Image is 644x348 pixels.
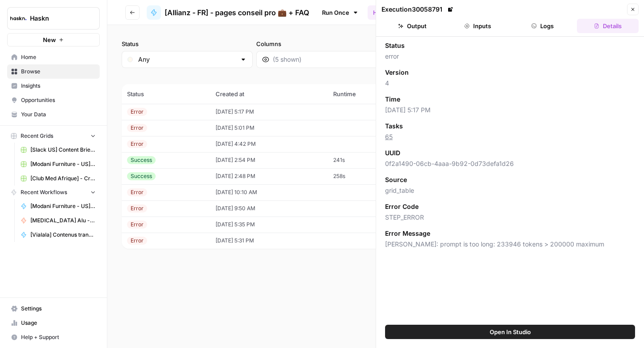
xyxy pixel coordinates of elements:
[316,5,364,20] a: Run Once
[385,159,635,168] span: 0f2a1490-06cb-4aaa-9b92-0d73defa1d26
[7,79,100,93] a: Insights
[385,240,635,249] span: [PERSON_NAME]: prompt is too long: 233946 tokens > 200000 maximum
[122,39,253,48] label: Status
[385,133,393,140] a: 65
[7,316,100,330] a: Usage
[210,136,328,152] td: [DATE] 4:42 PM
[210,152,328,168] td: [DATE] 2:54 PM
[21,333,96,341] span: Help + Support
[122,68,630,84] span: (9 records)
[147,5,309,20] a: [Allianz - FR] - pages conseil pro 💼 + FAQ
[7,186,100,199] button: Recent Workflows
[21,319,96,327] span: Usage
[385,325,635,339] button: Open In Studio
[30,14,84,23] span: Haskn
[210,84,328,104] th: Created at
[385,106,635,115] span: [DATE] 5:17 PM
[385,95,400,104] span: Time
[385,186,635,195] span: grid_table
[7,33,100,47] button: New
[385,149,400,157] span: UUID
[127,124,147,132] div: Error
[7,107,100,122] a: Your Data
[381,5,455,14] div: Execution 30058791
[127,140,147,148] div: Error
[17,199,100,213] a: [Modani Furniture - US] Pages catégories
[21,305,96,313] span: Settings
[127,108,147,116] div: Error
[127,204,147,212] div: Error
[328,84,403,104] th: Runtime
[138,55,236,64] input: Any
[210,184,328,200] td: [DATE] 10:10 AM
[30,216,96,225] span: [MEDICAL_DATA] Alu - pages transactionnelles
[210,120,328,136] td: [DATE] 5:01 PM
[385,52,635,61] span: error
[7,7,100,30] button: Workspace: Haskn
[512,19,574,33] button: Logs
[17,213,100,228] a: [MEDICAL_DATA] Alu - pages transactionnelles
[210,216,328,233] td: [DATE] 5:35 PM
[127,188,147,196] div: Error
[30,160,96,168] span: [Modani Furniture - US] Pages catégories - 1000 mots
[7,301,100,316] a: Settings
[7,50,100,64] a: Home
[273,55,371,64] input: (5 shown)
[21,53,96,61] span: Home
[43,35,56,44] span: New
[385,41,405,50] span: Status
[385,175,407,184] span: Source
[17,171,100,186] a: [Club Med Afrique] - Création & Optimisation + FAQ
[385,213,635,222] span: STEP_ERROR
[7,330,100,344] button: Help + Support
[21,188,67,196] span: Recent Workflows
[165,7,309,18] span: [Allianz - FR] - pages conseil pro 💼 + FAQ
[17,157,100,171] a: [Modani Furniture - US] Pages catégories - 1000 mots
[127,221,147,229] div: Error
[447,19,508,33] button: Inputs
[210,104,328,120] td: [DATE] 5:17 PM
[385,79,635,88] span: 4
[30,202,96,210] span: [Modani Furniture - US] Pages catégories
[210,233,328,249] td: [DATE] 5:31 PM
[10,10,26,26] img: Haskn Logo
[7,93,100,107] a: Opportunities
[328,152,403,168] td: 241s
[127,237,147,245] div: Error
[30,231,96,239] span: [Vialala] Contenus transactionnels
[577,19,639,33] button: Details
[17,143,100,157] a: [Slack US] Content Brief & Content Generation - Creation
[381,19,443,33] button: Output
[490,327,531,336] span: Open In Studio
[21,82,96,90] span: Insights
[127,156,156,164] div: Success
[210,168,328,184] td: [DATE] 2:48 PM
[21,132,53,140] span: Recent Grids
[21,110,96,119] span: Your Data
[30,174,96,182] span: [Club Med Afrique] - Création & Optimisation + FAQ
[368,5,399,20] a: History
[7,129,100,143] button: Recent Grids
[30,146,96,154] span: [Slack US] Content Brief & Content Generation - Creation
[127,172,156,180] div: Success
[328,168,403,184] td: 258s
[385,122,403,131] span: Tasks
[7,64,100,79] a: Browse
[210,200,328,216] td: [DATE] 9:50 AM
[21,68,96,76] span: Browse
[122,84,210,104] th: Status
[17,228,100,242] a: [Vialala] Contenus transactionnels
[21,96,96,104] span: Opportunities
[385,202,419,211] span: Error Code
[256,39,387,48] label: Columns
[385,68,409,77] span: Version
[385,229,430,238] span: Error Message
